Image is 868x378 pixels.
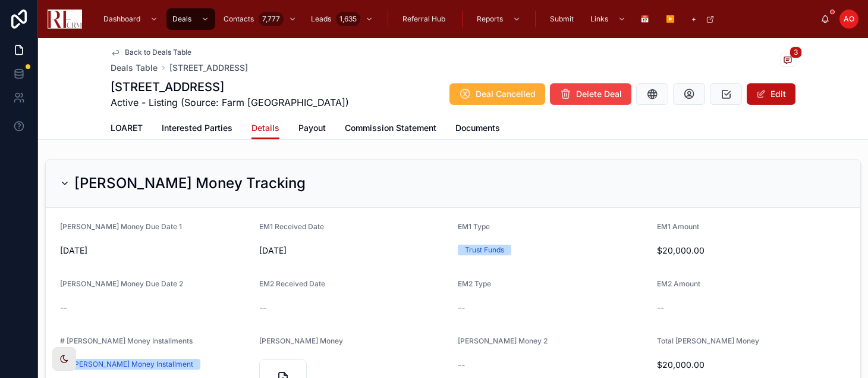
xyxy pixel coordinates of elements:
[60,279,183,288] span: [PERSON_NAME] Money Due Date 2
[48,10,82,29] img: App logo
[336,12,360,26] div: 1,635
[657,359,847,371] span: $20,000.00
[657,222,699,231] span: EM1 Amount
[305,8,379,30] a: Leads1,635
[111,122,143,134] span: LOARET
[844,14,854,24] span: AO
[691,14,696,24] span: +
[67,359,193,370] div: 1 [PERSON_NAME] Money Installment
[259,302,266,314] span: --
[345,122,436,134] span: Commission Statement
[458,336,548,345] span: [PERSON_NAME] Money 2
[111,95,349,110] span: Active - Listing (Source: Farm [GEOGRAPHIC_DATA])
[162,117,232,141] a: Interested Parties
[111,48,191,57] a: Back to Deals Table
[259,12,284,26] div: 7,777
[660,8,683,30] a: ▶️
[162,122,232,134] span: Interested Parties
[458,222,490,231] span: EM1 Type
[218,8,303,30] a: Contacts7,777
[98,8,164,30] a: Dashboard
[576,88,622,100] span: Delete Deal
[259,336,343,345] span: [PERSON_NAME] Money
[111,117,143,141] a: LOARET
[747,83,795,105] button: Edit
[60,302,67,314] span: --
[169,62,248,74] a: [STREET_ADDRESS]
[780,54,795,68] button: 3
[544,8,582,30] a: Submit
[657,302,664,314] span: --
[298,122,326,134] span: Payout
[60,245,250,257] span: [DATE]
[251,122,279,134] span: Details
[259,245,449,257] span: [DATE]
[666,14,675,24] span: ▶️
[634,8,658,30] a: 📅
[465,245,504,255] div: Trust Funds
[311,14,331,24] span: Leads
[60,222,182,231] span: [PERSON_NAME] Money Due Date 1
[125,48,191,57] span: Back to Deals Table
[458,302,465,314] span: --
[449,83,545,105] button: Deal Cancelled
[251,117,279,140] a: Details
[224,14,254,24] span: Contacts
[259,279,325,288] span: EM2 Received Date
[455,117,500,141] a: Documents
[657,279,700,288] span: EM2 Amount
[590,14,608,24] span: Links
[476,88,536,100] span: Deal Cancelled
[790,46,802,58] span: 3
[111,62,158,74] a: Deals Table
[458,359,465,371] span: --
[455,122,500,134] span: Documents
[550,83,631,105] button: Delete Deal
[298,117,326,141] a: Payout
[172,14,191,24] span: Deals
[640,14,649,24] span: 📅
[550,14,574,24] span: Submit
[60,336,193,345] span: # [PERSON_NAME] Money Installments
[103,14,140,24] span: Dashboard
[471,8,527,30] a: Reports
[657,336,759,345] span: Total [PERSON_NAME] Money
[685,8,721,30] a: +
[111,79,349,95] h1: [STREET_ADDRESS]
[477,14,503,24] span: Reports
[166,8,215,30] a: Deals
[397,8,454,30] a: Referral Hub
[584,8,632,30] a: Links
[259,222,324,231] span: EM1 Received Date
[92,6,820,32] div: scrollable content
[345,117,436,141] a: Commission Statement
[402,14,445,24] span: Referral Hub
[657,245,847,257] span: $20,000.00
[458,279,491,288] span: EM2 Type
[74,174,306,193] h2: [PERSON_NAME] Money Tracking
